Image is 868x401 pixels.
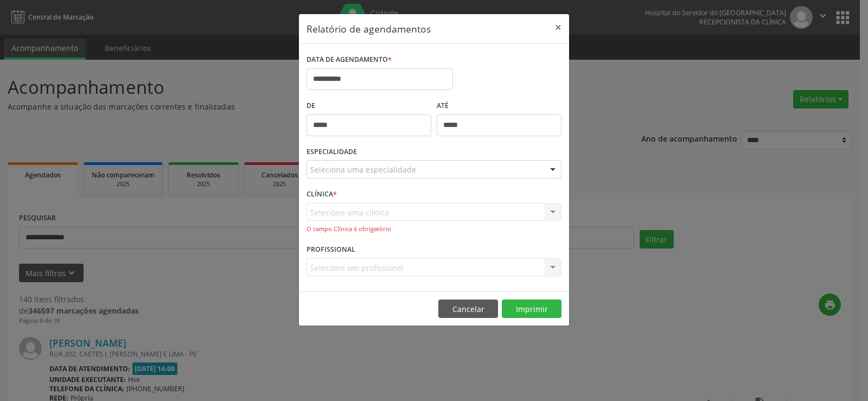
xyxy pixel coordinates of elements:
button: Imprimir [502,300,561,318]
span: Seleciona uma especialidade [310,164,416,175]
button: Close [547,14,569,41]
button: Cancelar [438,300,498,318]
div: O campo Clínica é obrigatório [307,225,561,234]
h5: Relatório de agendamentos [307,22,431,36]
label: CLÍNICA [307,186,337,203]
label: PROFISSIONAL [307,241,355,258]
label: DATA DE AGENDAMENTO [307,52,392,68]
label: ATÉ [437,98,561,114]
label: De [307,98,431,114]
label: ESPECIALIDADE [307,144,357,161]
